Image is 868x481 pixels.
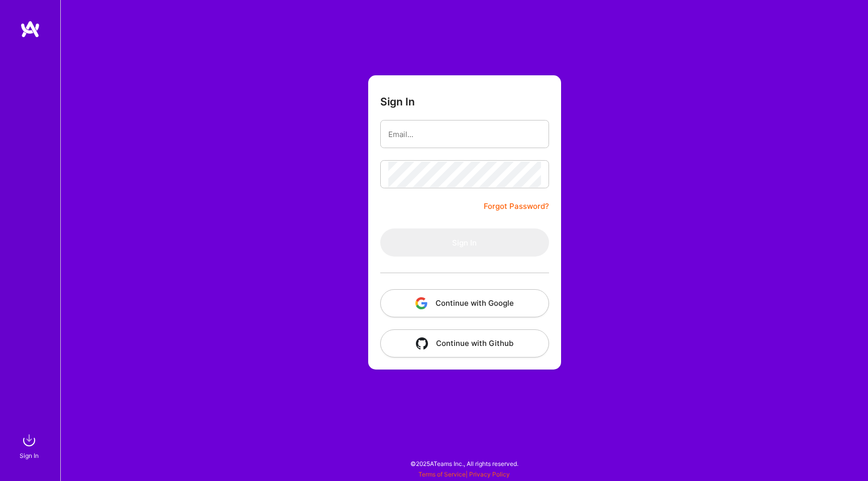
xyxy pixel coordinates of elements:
[415,297,427,309] img: icon
[60,451,868,476] div: © 2025 ATeams Inc., All rights reserved.
[388,122,541,147] input: Email...
[380,329,549,357] button: Continue with Github
[380,95,415,108] h3: Sign In
[19,430,39,450] img: sign in
[469,470,510,478] a: Privacy Policy
[20,450,39,461] div: Sign In
[20,20,40,38] img: logo
[418,470,510,478] span: |
[418,470,466,478] a: Terms of Service
[380,228,549,257] button: Sign In
[21,430,39,461] a: sign inSign In
[380,289,549,317] button: Continue with Google
[484,200,549,212] a: Forgot Password?
[416,337,428,349] img: icon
